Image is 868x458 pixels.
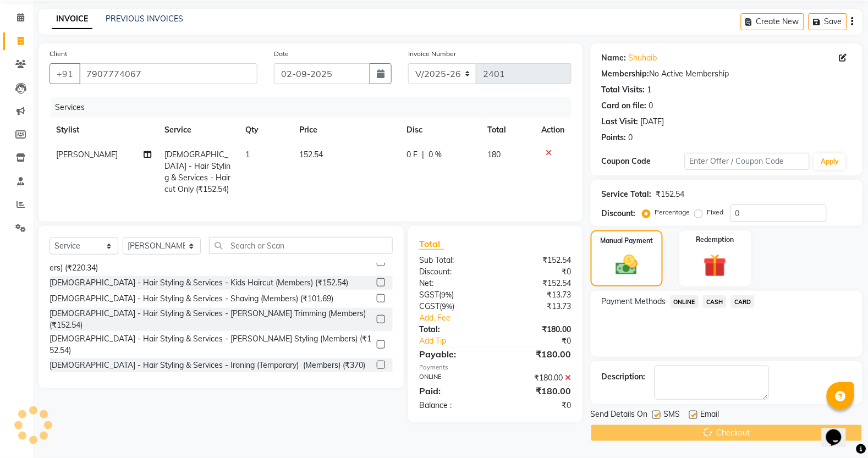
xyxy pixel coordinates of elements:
[158,118,239,142] th: Service
[293,118,400,142] th: Price
[495,384,579,398] div: ₹180.00
[703,295,727,308] span: CASH
[50,118,158,142] th: Stylist
[509,335,580,347] div: ₹0
[696,235,734,245] label: Redemption
[274,49,289,59] label: Date
[656,189,685,200] div: ₹152.54
[495,278,579,289] div: ₹152.54
[629,132,633,144] div: 0
[602,296,666,307] span: Payment Methods
[50,49,67,59] label: Client
[411,324,495,335] div: Total:
[50,63,80,84] button: +91
[535,118,572,142] th: Action
[422,149,425,161] span: |
[495,400,579,411] div: ₹0
[602,100,647,112] div: Card on file:
[419,238,444,250] span: Total
[246,150,250,159] span: 1
[411,266,495,278] div: Discount:
[814,153,845,170] button: Apply
[809,13,847,30] button: Save
[411,278,495,289] div: Net:
[165,150,231,194] span: [DEMOGRAPHIC_DATA] - Hair Styling & Services - Haircut Only (₹152.54)
[411,384,495,398] div: Paid:
[52,9,92,29] a: INVOICE
[209,237,393,254] input: Search or Scan
[602,84,645,96] div: Total Visits:
[602,132,627,144] div: Points:
[696,251,734,280] img: _gift.svg
[655,207,690,217] label: Percentage
[419,290,439,300] span: SGST
[300,150,323,159] span: 152.54
[56,150,118,159] span: [PERSON_NAME]
[609,252,645,278] img: _cash.svg
[600,236,653,246] label: Manual Payment
[495,289,579,301] div: ₹13.73
[411,289,495,301] div: ( )
[701,409,719,422] span: Email
[50,293,333,305] div: [DEMOGRAPHIC_DATA] - Hair Styling & Services - Shaving (Members) (₹101.69)
[411,312,580,324] a: Add. Fee
[50,277,348,289] div: [DEMOGRAPHIC_DATA] - Hair Styling & Services - Kids Haircut (Members) (₹152.54)
[408,49,456,59] label: Invoice Number
[602,208,636,219] div: Discount:
[106,14,183,24] a: PREVIOUS INVOICES
[741,13,804,30] button: Create New
[495,324,579,335] div: ₹180.00
[602,371,646,383] div: Description:
[51,97,580,118] div: Services
[487,150,501,159] span: 180
[411,301,495,312] div: ( )
[441,290,452,299] span: 9%
[411,372,495,384] div: ONLINE
[495,301,579,312] div: ₹13.73
[407,149,418,161] span: 0 F
[495,372,579,384] div: ₹180.00
[602,156,685,167] div: Coupon Code
[411,347,495,361] div: Payable:
[411,255,495,266] div: Sub Total:
[50,360,365,371] div: [DEMOGRAPHIC_DATA] - Hair Styling & Services - Ironing (Temporary) (Members) (₹370)
[442,302,452,311] span: 9%
[602,189,652,200] div: Service Total:
[602,116,639,128] div: Last Visit:
[495,255,579,266] div: ₹152.54
[602,68,650,80] div: Membership:
[495,266,579,278] div: ₹0
[822,414,857,447] iframe: chat widget
[481,118,535,142] th: Total
[591,409,648,422] span: Send Details On
[429,149,442,161] span: 0 %
[647,84,652,96] div: 1
[411,335,509,347] a: Add Tip
[602,52,627,64] div: Name:
[649,100,653,112] div: 0
[707,207,724,217] label: Fixed
[411,400,495,411] div: Balance :
[495,347,579,361] div: ₹180.00
[641,116,664,128] div: [DATE]
[731,295,755,308] span: CARD
[602,68,851,80] div: No Active Membership
[239,118,293,142] th: Qty
[629,52,657,64] a: Shuhaib
[664,409,680,422] span: SMS
[685,153,810,170] input: Enter Offer / Coupon Code
[79,63,257,84] input: Search by Name/Mobile/Email/Code
[419,363,572,372] div: Payments
[50,308,372,331] div: [DEMOGRAPHIC_DATA] - Hair Styling & Services - [PERSON_NAME] Trimming (Members) (₹152.54)
[50,333,372,356] div: [DEMOGRAPHIC_DATA] - Hair Styling & Services - [PERSON_NAME] Styling (Members) (₹152.54)
[419,301,440,311] span: CGST
[671,295,699,308] span: ONLINE
[400,118,481,142] th: Disc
